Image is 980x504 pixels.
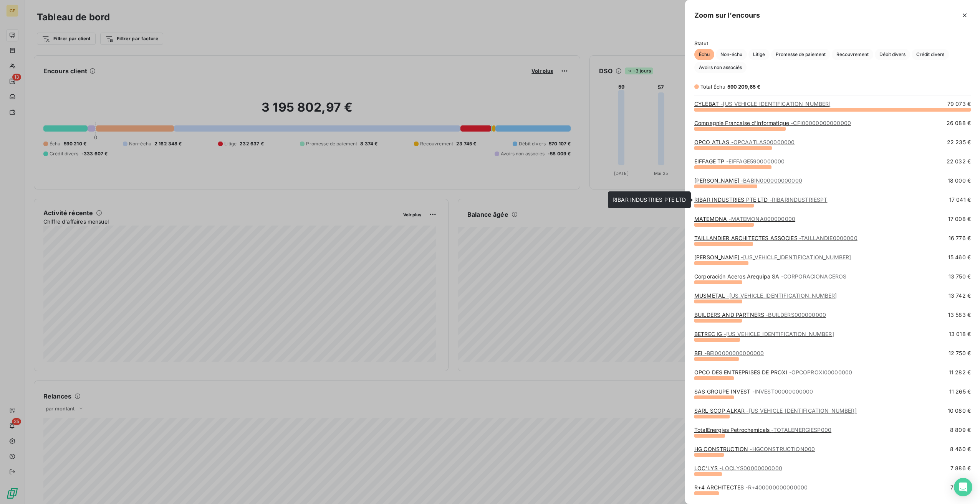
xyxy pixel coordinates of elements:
span: - INVEST00000000000 [752,388,813,395]
span: 13 018 € [949,330,971,338]
span: - MATEMONA000000000 [728,216,795,222]
span: 7 066 € [950,484,971,491]
span: - BUILDERS000000000 [766,311,826,318]
span: 11 265 € [949,388,971,395]
span: - [US_VEHICLE_IDENTIFICATION_NUMBER] [724,331,834,337]
div: Open Intercom Messenger [954,478,972,496]
span: RIBAR INDUSTRIES PTE LTD [612,196,686,203]
span: - CFI00000000000000 [791,120,851,126]
a: Corporación Aceros Arequipa SA [694,273,846,280]
span: 13 742 € [949,292,971,300]
a: [PERSON_NAME] [694,254,851,260]
span: Statut [694,40,971,46]
div: grid [685,100,980,495]
a: HG CONSTRUCTION [694,446,815,452]
span: - [US_VEHICLE_IDENTIFICATION_NUMBER] [720,100,831,107]
a: EIFFAGE TP [694,158,785,165]
a: R+4 ARCHITECTES [694,484,808,491]
a: SAS GROUPE INVEST [694,388,813,395]
span: 7 886 € [950,464,971,472]
button: Recouvrement [832,49,873,60]
a: TAILLANDIER ARCHITECTES ASSOCIES [694,235,857,241]
button: Avoirs non associés [694,62,747,73]
span: - LOCLYS00000000000 [719,465,782,471]
span: 79 073 € [947,100,971,108]
span: - BEI00000000000000 [704,350,764,356]
span: - CORPORACIONACEROS [781,273,847,280]
span: - [US_VEHICLE_IDENTIFICATION_NUMBER] [741,254,851,260]
span: 26 088 € [947,119,971,127]
button: Échu [694,49,714,60]
span: - TOTALENERGIESP000 [771,427,831,433]
button: Litige [748,49,770,60]
span: - [US_VEHICLE_IDENTIFICATION_NUMBER] [746,407,856,414]
span: 16 776 € [949,234,971,242]
a: SARL SCOP ALKAR [694,407,857,414]
span: - TAILLANDIE0000000 [799,235,857,241]
span: 18 000 € [948,177,971,184]
a: BEI [694,350,764,356]
span: 17 008 € [948,215,971,223]
span: 13 750 € [949,273,971,280]
span: 590 209,65 € [727,84,761,90]
span: - HGCONSTRUCTION000 [750,446,815,452]
span: 8 460 € [950,445,971,453]
span: 22 032 € [947,158,971,165]
button: Promesse de paiement [771,49,830,60]
span: - RIBARINDUSTRIESPT [770,196,828,203]
span: Total Échu [700,84,726,90]
a: [PERSON_NAME] [694,177,802,184]
span: 22 235 € [947,138,971,146]
span: - OPCAATLAS00000000 [731,139,795,145]
a: RIBAR INDUSTRIES PTE LTD [694,196,827,203]
a: BETREC IG [694,331,834,337]
a: MUSMETAL [694,292,837,299]
a: OPCO ATLAS [694,139,795,145]
button: Crédit divers [912,49,949,60]
button: Débit divers [875,49,910,60]
span: 15 460 € [948,254,971,261]
a: OPCO DES ENTREPRISES DE PROXI [694,369,852,376]
h5: Zoom sur l’encours [694,10,760,21]
span: - R+400000000000000 [745,484,808,491]
a: TotalEnergies Petrochemicals [694,427,831,433]
span: 8 809 € [950,426,971,434]
a: MATEMONA [694,216,795,222]
span: - [US_VEHICLE_IDENTIFICATION_NUMBER] [727,292,837,299]
span: - EIFFAGE5900000000 [726,158,785,165]
span: 11 282 € [949,369,971,376]
span: - OPCOPROXI00000000 [789,369,853,376]
button: Non-échu [716,49,747,60]
a: LOC'LYS [694,465,782,471]
span: 10 080 € [948,407,971,415]
span: 12 750 € [949,349,971,357]
span: 17 041 € [949,196,971,204]
a: CYLEBAT [694,100,831,107]
a: Compagnie Francaise d'Informatique [694,120,851,126]
a: BUILDERS AND PARTNERS [694,311,826,318]
span: 13 583 € [948,311,971,319]
span: - BABIN000000000000 [741,177,802,184]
